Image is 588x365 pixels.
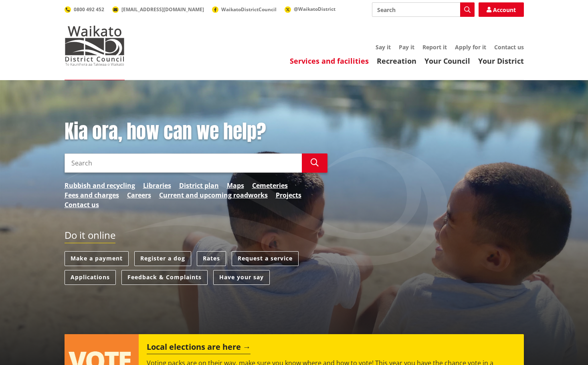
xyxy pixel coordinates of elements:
[143,181,171,190] a: Libraries
[134,251,191,266] a: Register a dog
[551,331,580,360] iframe: Messenger Launcher
[377,56,416,66] a: Recreation
[74,6,104,13] span: 0800 492 452
[213,270,270,285] a: Have your say
[65,26,125,66] img: Waikato District Council - Te Kaunihera aa Takiwaa o Waikato
[65,200,99,210] a: Contact us
[179,181,219,190] a: District plan
[147,342,251,354] h2: Local elections are here
[212,6,277,13] a: WaikatoDistrictCouncil
[121,6,204,13] span: [EMAIL_ADDRESS][DOMAIN_NAME]
[65,153,302,173] input: Search input
[372,2,475,17] input: Search input
[294,6,335,12] span: @WaikatoDistrict
[65,270,116,285] a: Applications
[399,43,414,51] a: Pay it
[494,43,524,51] a: Contact us
[65,6,104,13] a: 0800 492 452
[65,190,119,200] a: Fees and charges
[197,251,226,266] a: Rates
[479,2,524,17] a: Account
[227,181,244,190] a: Maps
[478,56,524,66] a: Your District
[121,270,208,285] a: Feedback & Complaints
[112,6,204,13] a: [EMAIL_ADDRESS][DOMAIN_NAME]
[252,181,288,190] a: Cemeteries
[422,43,447,51] a: Report it
[276,190,301,200] a: Projects
[221,6,277,13] span: WaikatoDistrictCouncil
[65,251,129,266] a: Make a payment
[290,56,369,66] a: Services and facilities
[285,6,335,12] a: @WaikatoDistrict
[455,43,486,51] a: Apply for it
[376,43,391,51] a: Say it
[127,190,151,200] a: Careers
[159,190,268,200] a: Current and upcoming roadworks
[232,251,299,266] a: Request a service
[65,181,135,190] a: Rubbish and recycling
[65,230,115,244] h2: Do it online
[65,120,327,143] h1: Kia ora, how can we help?
[424,56,470,66] a: Your Council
